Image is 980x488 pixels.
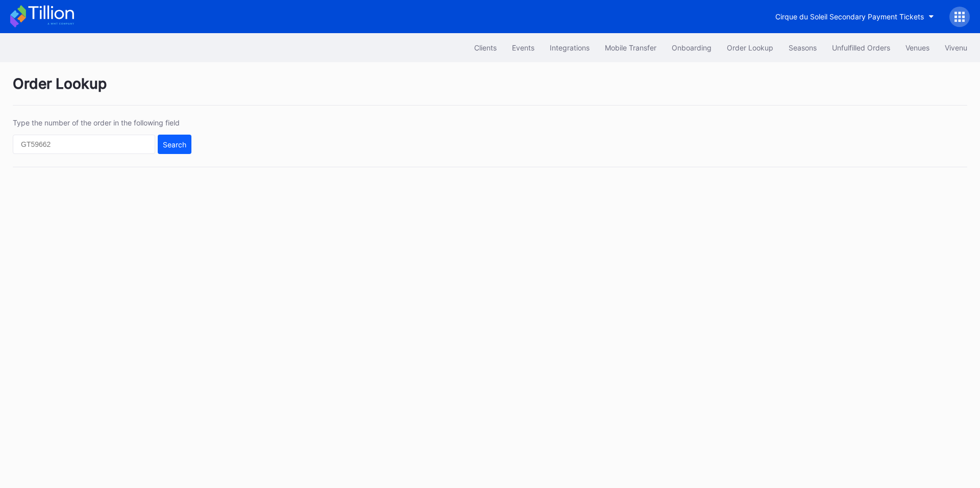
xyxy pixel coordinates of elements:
button: Venues [898,38,937,57]
div: Vivenu [945,43,967,52]
button: Cirque du Soleil Secondary Payment Tickets [768,7,942,26]
button: Mobile Transfer [597,38,664,57]
div: Venues [905,43,929,52]
button: Order Lookup [719,38,781,57]
div: Search [163,140,186,149]
input: GT59662 [13,135,155,154]
button: Onboarding [664,38,719,57]
button: Search [158,135,191,154]
button: Clients [467,38,504,57]
div: Seasons [789,43,817,52]
button: Seasons [781,38,824,57]
div: Order Lookup [727,43,773,52]
button: Unfulfilled Orders [824,38,898,57]
div: Type the number of the order in the following field [13,118,191,127]
div: Events [512,43,534,52]
div: Order Lookup [13,75,967,106]
button: Integrations [542,38,597,57]
button: Events [504,38,542,57]
div: Cirque du Soleil Secondary Payment Tickets [775,12,924,21]
div: Clients [474,43,497,52]
button: Vivenu [937,38,975,57]
div: Unfulfilled Orders [832,43,890,52]
div: Mobile Transfer [605,43,656,52]
div: Onboarding [672,43,712,52]
div: Integrations [550,43,590,52]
